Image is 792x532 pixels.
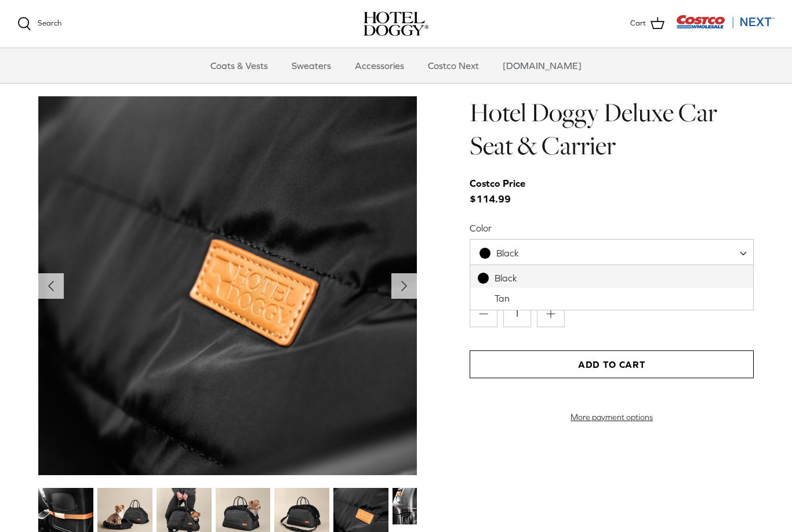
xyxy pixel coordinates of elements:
[470,222,754,234] label: Color
[470,176,525,191] div: Costco Price
[417,48,489,83] a: Costco Next
[470,247,542,259] span: Black
[470,350,754,378] button: Add to Cart
[344,48,415,83] a: Accessories
[38,19,61,27] span: Search
[492,48,592,83] a: [DOMAIN_NAME]
[470,96,754,162] h1: Hotel Doggy Deluxe Car Seat & Carrier
[470,176,537,207] span: $114.99
[676,15,775,29] img: Costco Next
[391,273,417,299] button: Next
[38,273,64,299] button: Previous
[503,299,531,327] input: Quantity
[364,12,428,36] img: hoteldoggycom
[281,48,341,83] a: Sweaters
[364,12,428,36] a: hoteldoggy.com hoteldoggycom
[630,17,646,30] span: Cart
[470,239,754,267] span: Black
[676,22,775,31] a: Visit Costco Next
[200,48,278,83] a: Coats & Vests
[495,293,510,303] span: Tan
[470,412,754,422] a: More payment options
[630,16,664,31] a: Cart
[17,17,61,31] a: Search
[495,273,517,283] span: Black
[496,248,519,258] span: Black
